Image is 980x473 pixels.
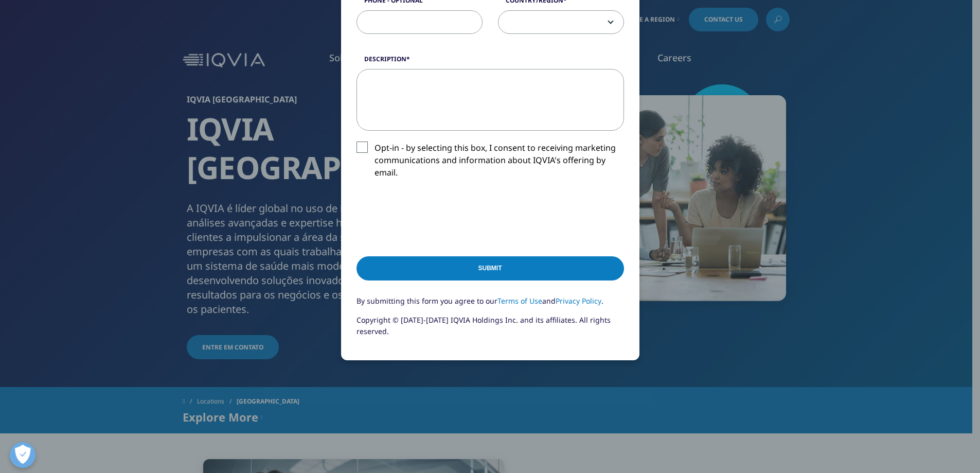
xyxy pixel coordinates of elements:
input: Submit [357,256,624,281]
p: By submitting this form you agree to our and . [357,295,624,314]
label: Opt-in - by selecting this box, I consent to receiving marketing communications and information a... [357,142,624,184]
a: Privacy Policy [556,296,601,306]
p: Copyright © [DATE]-[DATE] IQVIA Holdings Inc. and its affiliates. All rights reserved. [357,314,624,345]
button: Abrir preferências [10,442,35,468]
iframe: reCAPTCHA [357,195,513,235]
a: Terms of Use [497,296,542,306]
label: Description [357,55,624,69]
